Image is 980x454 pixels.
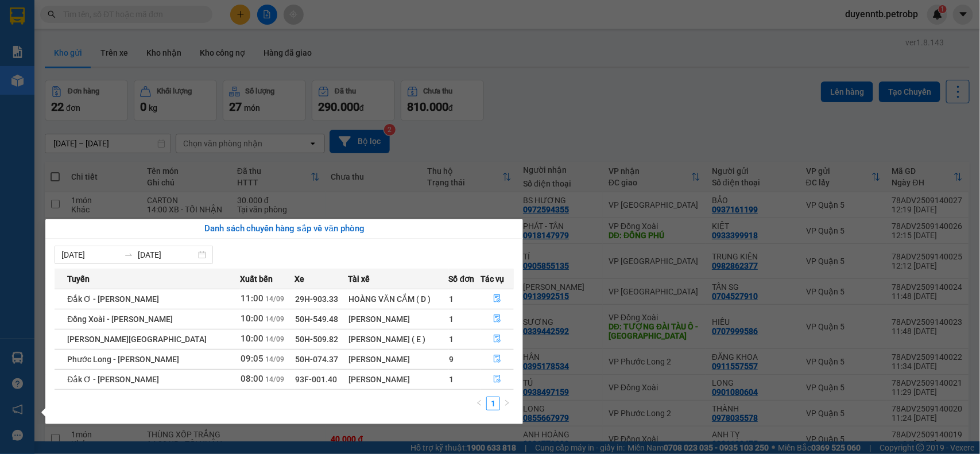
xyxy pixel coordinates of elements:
[295,294,338,304] span: 29H-903.33
[493,335,501,344] span: file-done
[124,250,133,259] span: to
[450,294,454,304] span: 1
[493,375,501,384] span: file-done
[67,355,179,364] span: Phước Long - [PERSON_NAME]
[67,294,159,304] span: Đắk Ơ - [PERSON_NAME]
[55,222,514,236] div: Danh sách chuyến hàng sắp về văn phòng
[476,399,483,406] span: left
[138,249,196,261] input: Đến ngày
[241,354,264,364] span: 09:05
[472,397,486,410] button: left
[348,353,448,366] div: [PERSON_NAME]
[241,374,264,384] span: 08:00
[265,355,284,363] span: 14/09
[265,295,284,303] span: 14/09
[503,399,510,406] span: right
[500,397,514,410] button: right
[348,273,370,285] span: Tài xế
[61,249,119,261] input: Từ ngày
[240,273,273,285] span: Xuất bến
[241,313,264,324] span: 10:00
[500,397,514,410] li: Next Page
[450,355,454,364] span: 9
[241,333,264,344] span: 10:00
[493,315,501,324] span: file-done
[67,335,207,344] span: [PERSON_NAME][GEOGRAPHIC_DATA]
[67,315,173,324] span: Đồng Xoài - [PERSON_NAME]
[265,375,284,383] span: 14/09
[487,397,499,410] a: 1
[295,273,304,285] span: Xe
[450,315,454,324] span: 1
[295,375,337,384] span: 93F-001.40
[450,335,454,344] span: 1
[67,375,159,384] span: Đắk Ơ - [PERSON_NAME]
[124,250,133,259] span: swap-right
[481,290,513,308] button: file-done
[265,335,284,343] span: 14/09
[472,397,486,410] li: Previous Page
[486,397,500,410] li: 1
[265,315,284,323] span: 14/09
[348,313,448,325] div: [PERSON_NAME]
[450,375,454,384] span: 1
[481,310,513,328] button: file-done
[348,373,448,386] div: [PERSON_NAME]
[295,315,338,324] span: 50H-549.48
[481,370,513,389] button: file-done
[449,273,475,285] span: Số đơn
[67,273,90,285] span: Tuyến
[481,350,513,368] button: file-done
[493,355,501,364] span: file-done
[241,293,264,304] span: 11:00
[481,330,513,348] button: file-done
[493,294,501,304] span: file-done
[348,333,448,346] div: [PERSON_NAME] ( E )
[481,273,504,285] span: Tác vụ
[348,293,448,305] div: HOÀNG VĂN CẮM ( D )
[295,335,338,344] span: 50H-509.82
[295,355,338,364] span: 50H-074.37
